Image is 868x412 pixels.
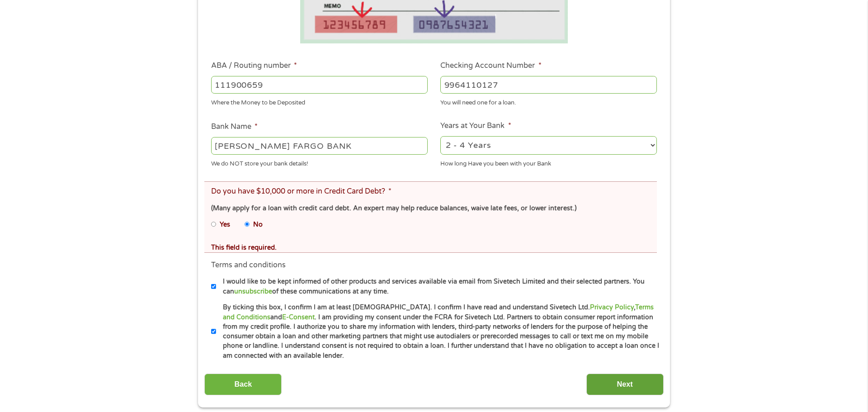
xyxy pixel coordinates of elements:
label: Checking Account Number [440,61,541,71]
div: We do NOT store your bank details! [211,156,428,168]
label: Do you have $10,000 or more in Credit Card Debt? [211,187,392,196]
div: This field is required. [211,243,651,253]
div: How long Have you been with your Bank [440,156,657,168]
div: (Many apply for a loan with credit card debt. An expert may help reduce balances, waive late fees... [211,204,651,213]
label: By ticking this box, I confirm I am at least [DEMOGRAPHIC_DATA]. I confirm I have read and unders... [216,303,660,360]
a: Terms and Conditions [223,303,654,321]
input: 345634636 [440,76,657,93]
a: unsubscribe [234,288,272,295]
label: Terms and conditions [211,260,286,270]
label: No [253,220,263,230]
a: E-Consent [282,313,315,321]
div: Where the Money to be Deposited [211,95,428,107]
input: 263177916 [211,76,428,93]
input: Next [586,374,664,396]
label: Bank Name [211,122,258,132]
label: Yes [220,220,230,230]
label: I would like to be kept informed of other products and services available via email from Sivetech... [216,277,660,296]
a: Privacy Policy [590,303,634,311]
div: You will need one for a loan. [440,95,657,107]
label: Years at Your Bank [440,121,511,131]
label: ABA / Routing number [211,61,297,71]
input: Back [204,374,282,396]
